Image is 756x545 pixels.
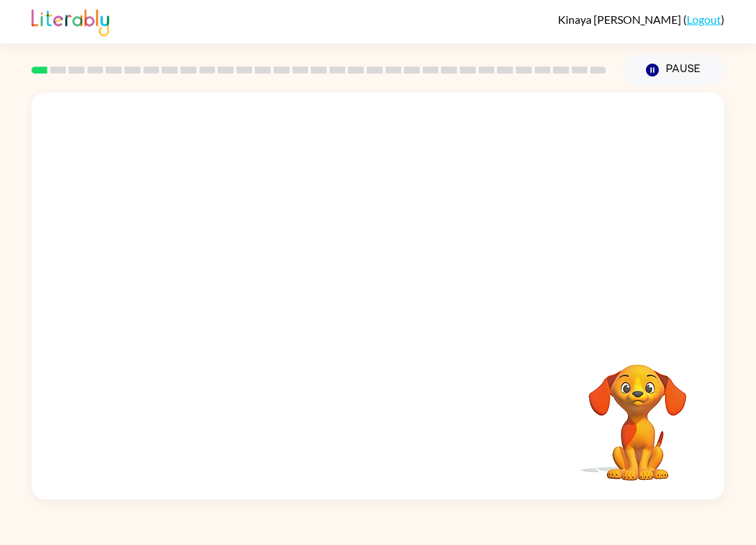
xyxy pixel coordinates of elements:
[31,6,109,36] img: Literably
[558,13,683,26] span: Kinaya [PERSON_NAME]
[558,13,724,26] div: ( )
[568,343,708,483] video: Your browser must support playing .mp4 files to use Literably. Please try using another browser.
[623,54,724,86] button: Pause
[687,13,721,26] a: Logout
